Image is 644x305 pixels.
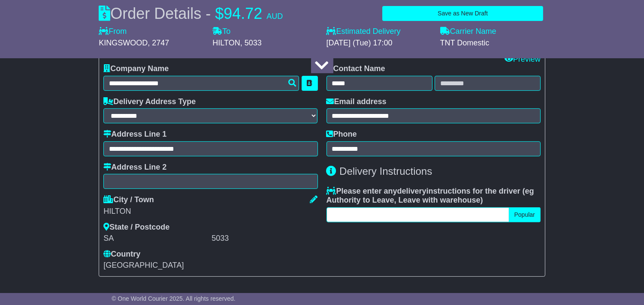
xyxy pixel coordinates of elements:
span: delivery [397,187,426,195]
span: KINGSWOOD [99,39,148,47]
span: $ [215,5,224,22]
label: Country [103,250,140,259]
button: Popular [509,207,541,222]
span: eg Authority to Leave, Leave with warehouse [327,187,534,205]
label: Estimated Delivery [326,27,431,36]
label: Carrier Name [440,27,496,36]
a: Preview [505,55,541,63]
span: HILTON [212,39,240,47]
span: , 2747 [148,39,169,47]
span: Delivery Instructions [339,165,432,177]
label: Phone [327,130,357,139]
div: Order Details - [99,4,283,23]
div: SA [103,234,209,243]
label: Please enter any instructions for the driver ( ) [327,187,541,205]
div: TNT Domestic [440,39,545,48]
span: 94.72 [224,5,262,22]
span: AUD [266,12,283,21]
div: HILTON [103,207,317,216]
div: [DATE] (Tue) 17:00 [326,39,431,48]
label: City / Town [103,195,154,205]
label: Address Line 1 [103,130,166,139]
label: Delivery Address Type [103,97,196,107]
span: [GEOGRAPHIC_DATA] [103,261,184,269]
button: Save as New Draft [382,6,543,21]
label: Company Name [103,64,169,74]
label: State / Postcode [103,223,169,232]
label: Email address [327,97,387,107]
label: Address Line 2 [103,163,166,172]
label: From [99,27,127,36]
span: , 5033 [240,39,262,47]
div: 5033 [212,234,317,243]
label: To [212,27,230,36]
span: © One World Courier 2025. All rights reserved. [112,295,236,302]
